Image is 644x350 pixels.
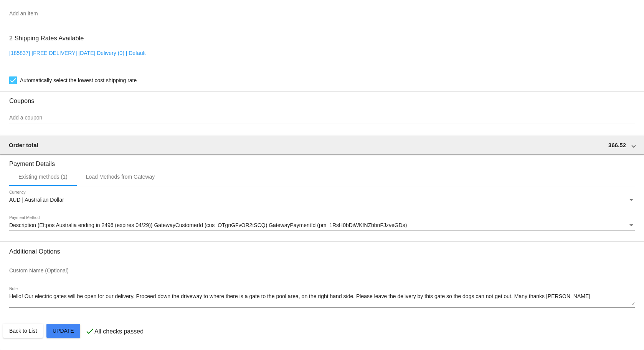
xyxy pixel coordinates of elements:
input: Add an item [9,11,635,17]
input: Custom Name (Optional) [9,268,78,274]
span: 366.52 [608,142,626,148]
input: Add a coupon [9,115,635,121]
span: Automatically select the lowest cost shipping rate [20,76,137,85]
a: [185837] [FREE DELIVERY] [DATE] Delivery (0) | Default [9,50,146,56]
span: Update [53,328,74,334]
p: All checks passed [94,328,144,335]
span: Order total [9,142,38,148]
button: Back to List [3,324,43,338]
h3: Additional Options [9,248,635,255]
mat-icon: check [85,327,94,336]
span: Description (Eftpos Australia ending in 2496 (expires 04/29)) GatewayCustomerId (cus_OTgnGFvOR2tS... [9,222,407,228]
button: Update [46,324,80,338]
mat-select: Currency [9,197,635,203]
h3: Coupons [9,91,635,105]
span: AUD | Australian Dollar [9,197,64,203]
span: Back to List [9,328,37,334]
mat-select: Payment Method [9,222,635,229]
div: Existing methods (1) [18,174,68,180]
div: Load Methods from Gateway [86,174,155,180]
h3: 2 Shipping Rates Available [9,30,84,46]
h3: Payment Details [9,154,635,168]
